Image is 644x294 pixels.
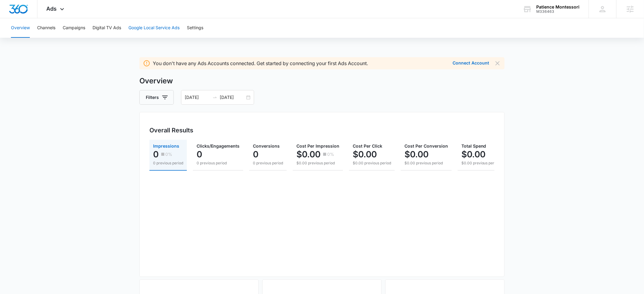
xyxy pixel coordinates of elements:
[197,143,240,149] span: Clicks/Engagements
[197,149,202,159] p: 0
[537,9,580,14] div: account id
[453,61,489,65] button: Connect Account
[37,18,55,38] button: Channels
[139,90,174,105] button: Filters
[149,126,193,135] h3: Overall Results
[461,149,485,159] p: $0.00
[494,60,501,67] button: Dismiss
[253,149,258,159] p: 0
[187,18,203,38] button: Settings
[296,160,339,166] p: $0.00 previous period
[212,95,217,100] span: swap-right
[153,60,368,67] p: You don't have any Ads Accounts connected. Get started by connecting your first Ads Account.
[296,149,320,159] p: $0.00
[253,143,280,149] span: Conversions
[153,160,183,166] p: 0 previous period
[185,94,210,101] input: Start date
[461,143,486,149] span: Total Spend
[93,18,121,38] button: Digital TV Ads
[212,95,217,100] span: to
[11,18,30,38] button: Overview
[404,143,448,149] span: Cost Per Conversion
[153,143,179,149] span: Impressions
[404,160,448,166] p: $0.00 previous period
[404,149,429,159] p: $0.00
[353,160,391,166] p: $0.00 previous period
[353,143,382,149] span: Cost Per Click
[63,18,85,38] button: Campaigns
[537,5,580,9] div: account name
[253,160,283,166] p: 0 previous period
[165,152,172,156] p: 0%
[47,5,57,12] span: Ads
[128,18,180,38] button: Google Local Service Ads
[296,143,339,149] span: Cost Per Impression
[139,75,505,86] h3: Overview
[327,152,334,156] p: 0%
[461,160,500,166] p: $0.00 previous period
[353,149,377,159] p: $0.00
[220,94,245,101] input: End date
[153,149,159,159] p: 0
[197,160,240,166] p: 0 previous period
